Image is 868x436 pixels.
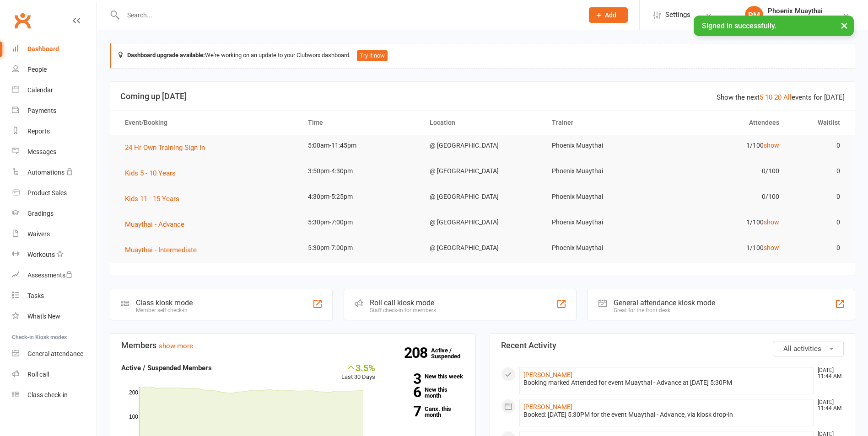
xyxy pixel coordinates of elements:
[27,107,56,114] div: Payments
[764,218,779,226] a: show
[389,385,421,399] strong: 6
[341,362,375,382] div: Last 30 Days
[665,186,787,207] td: 0/100
[300,160,421,182] td: 3:50pm-4:30pm
[125,144,205,152] span: 24 Hr Own Training Sign In
[12,364,97,385] a: Roll call
[341,362,375,372] div: 3.5%
[27,128,50,135] div: Reports
[27,371,49,378] div: Roll call
[27,148,56,155] div: Messages
[117,111,300,134] th: Event/Booking
[120,92,845,101] h3: Coming up [DATE]
[300,111,421,134] th: Time
[787,212,848,233] td: 0
[389,373,464,379] a: 3New this week
[110,43,855,69] div: We're working on an update to your Clubworx dashboard.
[27,350,83,357] div: General attendance
[12,203,97,224] a: Gradings
[300,237,421,259] td: 5:30pm-7:00pm
[813,399,843,411] time: [DATE] 11:44 AM
[523,371,572,378] a: [PERSON_NAME]
[300,212,421,233] td: 5:30pm-7:00pm
[370,307,436,314] div: Staff check-in for members
[421,160,543,182] td: @ [GEOGRAPHIC_DATA]
[125,193,186,204] button: Kids 11 - 15 Years
[768,7,823,15] div: Phoenix Muaythai
[27,391,68,399] div: Class check-in
[773,341,844,356] button: All activities
[665,111,787,134] th: Attendees
[787,237,848,259] td: 0
[12,101,97,121] a: Payments
[783,345,821,353] span: All activities
[544,212,665,233] td: Phoenix Muaythai
[787,111,848,134] th: Waitlist
[523,411,810,419] div: Booked: [DATE] 5:30PM for the event Muaythai - Advance, via kiosk drop-in
[27,313,60,320] div: What's New
[431,340,471,366] a: 208Active / Suspended
[421,212,543,233] td: @ [GEOGRAPHIC_DATA]
[12,59,97,80] a: People
[787,186,848,207] td: 0
[774,93,782,101] a: 20
[12,286,97,306] a: Tasks
[12,162,97,183] a: Automations
[702,21,776,30] span: Signed in successfully.
[665,212,787,233] td: 1/100
[501,341,844,350] h3: Recent Activity
[125,245,203,255] button: Muaythai - Intermediate
[121,341,464,350] h3: Members
[389,406,464,418] a: 7Canx. this month
[27,169,65,176] div: Automations
[125,169,176,177] span: Kids 5 - 10 Years
[357,50,388,61] button: Try it now
[665,160,787,182] td: 0/100
[136,307,193,314] div: Member self check-in
[12,121,97,142] a: Reports
[300,186,421,207] td: 4:30pm-5:25pm
[605,11,616,19] span: Add
[12,344,97,364] a: General attendance kiosk mode
[125,246,197,254] span: Muaythai - Intermediate
[764,244,779,251] a: show
[12,385,97,405] a: Class kiosk mode
[27,45,59,53] div: Dashboard
[389,404,421,418] strong: 7
[787,135,848,156] td: 0
[12,39,97,59] a: Dashboard
[370,298,436,307] div: Roll call kiosk mode
[27,86,53,94] div: Calendar
[764,142,779,149] a: show
[589,7,628,23] button: Add
[27,66,47,73] div: People
[836,16,852,35] button: ×
[12,245,97,265] a: Workouts
[125,142,211,153] button: 24 Hr Own Training Sign In
[665,135,787,156] td: 1/100
[614,307,715,314] div: Great for the front desk
[389,372,421,386] strong: 3
[12,142,97,162] a: Messages
[717,92,845,103] div: Show the next events for [DATE]
[783,93,792,101] a: All
[544,111,665,134] th: Trainer
[120,9,577,21] input: Search...
[12,306,97,327] a: What's New
[665,237,787,259] td: 1/100
[404,346,431,360] strong: 208
[27,271,73,279] div: Assessments
[125,220,184,229] span: Muaythai - Advance
[27,230,50,238] div: Waivers
[12,80,97,101] a: Calendar
[544,135,665,156] td: Phoenix Muaythai
[300,135,421,156] td: 5:00am-11:45pm
[421,237,543,259] td: @ [GEOGRAPHIC_DATA]
[614,298,715,307] div: General attendance kiosk mode
[125,219,191,230] button: Muaythai - Advance
[136,298,193,307] div: Class kiosk mode
[523,403,572,410] a: [PERSON_NAME]
[12,183,97,203] a: Product Sales
[787,160,848,182] td: 0
[421,186,543,207] td: @ [GEOGRAPHIC_DATA]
